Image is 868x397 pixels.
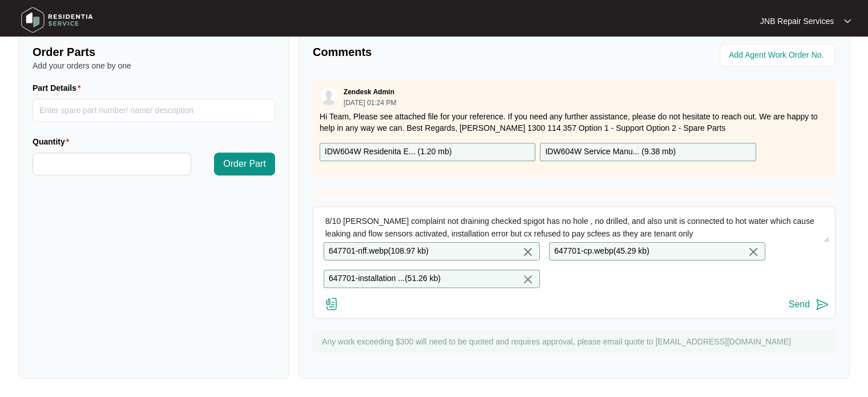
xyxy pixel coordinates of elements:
p: IDW604W Service Manu... ( 9.38 mb ) [545,146,676,158]
p: Order Parts [33,44,275,60]
p: Add your orders one by one [33,60,275,71]
p: Any work exceeding $300 will need to be quoted and requires approval, please email quote to [EMAI... [322,336,830,347]
div: Send [789,299,810,310]
img: file-attachment-doc.svg [325,297,338,311]
img: send-icon.svg [815,298,829,311]
p: [DATE] 01:24 PM [344,99,396,106]
img: close [521,272,535,286]
p: IDW604W Residenita E... ( 1.20 mb ) [325,146,452,158]
textarea: 647701 8/10 [PERSON_NAME] complaint not draining checked spigot has no hole , no drilled, and als... [319,212,829,242]
img: close [746,245,760,259]
input: Add Agent Work Order No. [729,49,829,62]
button: Send [789,297,829,312]
span: Order Part [223,157,266,171]
input: Quantity [33,153,191,175]
img: dropdown arrow [844,18,851,24]
p: Hi Team, Please see attached file for your reference. If you need any further assistance, please ... [320,111,829,134]
img: close [521,245,535,259]
p: 647701-nff.webp ( 108.97 kb ) [329,245,429,258]
p: Zendesk Admin [344,87,394,97]
p: JNB Repair Services [760,15,834,27]
input: Part Details [33,99,275,122]
label: Quantity [33,136,74,147]
button: Order Part [214,153,275,175]
p: 647701-installation ... ( 51.26 kb ) [329,272,441,285]
img: residentia service logo [17,3,97,37]
p: Comments [313,44,566,60]
label: Part Details [33,82,86,94]
img: user.svg [320,88,337,105]
p: 647701-cp.webp ( 45.29 kb ) [554,245,649,258]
